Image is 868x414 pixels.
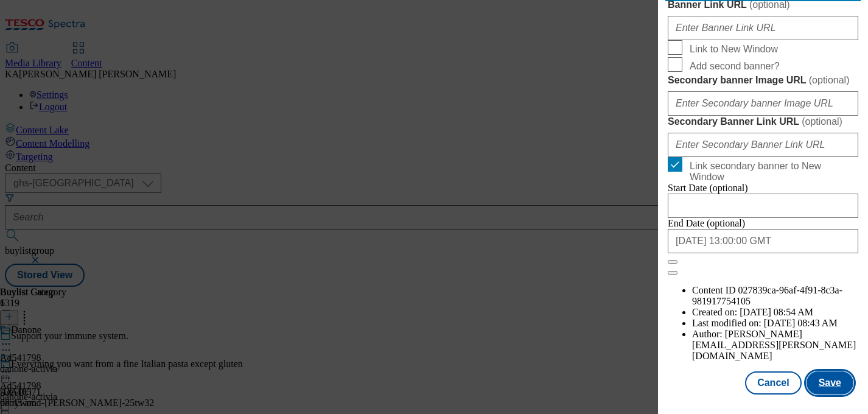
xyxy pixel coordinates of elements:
[692,307,858,318] li: Created on:
[692,329,858,362] li: Author:
[745,371,801,395] button: Cancel
[690,44,778,55] span: Link to New Window
[668,218,745,228] span: End Date (optional)
[692,285,842,306] span: 027839ca-96af-4f91-8c3a-981917754105
[692,329,856,361] span: [PERSON_NAME][EMAIL_ADDRESS][PERSON_NAME][DOMAIN_NAME]
[764,318,838,328] span: [DATE] 08:43 AM
[802,116,842,127] span: ( optional )
[740,307,813,317] span: [DATE] 08:54 AM
[807,371,853,395] button: Save
[668,260,677,264] button: Close
[668,194,858,218] input: Enter Date
[668,229,858,253] input: Enter Date
[809,75,850,85] span: ( optional )
[668,183,748,193] span: Start Date (optional)
[690,61,780,72] span: Add second banner?
[668,16,858,40] input: Enter Banner Link URL
[668,116,858,128] label: Secondary Banner Link URL
[668,74,858,86] label: Secondary banner Image URL
[690,161,853,183] span: Link secondary banner to New Window
[668,91,858,116] input: Enter Secondary banner Image URL
[692,285,858,307] li: Content ID
[668,133,858,157] input: Enter Secondary Banner Link URL
[692,318,858,329] li: Last modified on:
